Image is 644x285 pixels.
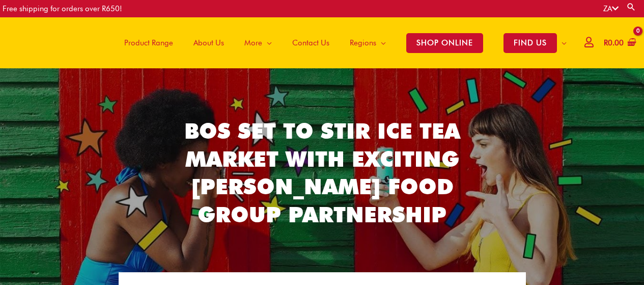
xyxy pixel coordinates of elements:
nav: Site Navigation [106,17,577,68]
a: Search button [626,2,636,12]
span: FIND US [503,33,557,53]
a: More [234,17,282,68]
h2: BOS Set to Stir Ice Tea Market with Exciting [PERSON_NAME] Food Group Partnership [175,117,470,228]
span: SHOP ONLINE [406,33,483,53]
a: Regions [340,17,396,68]
a: ZA [603,4,619,13]
span: Contact Us [292,28,329,58]
span: Product Range [124,28,173,58]
a: SHOP ONLINE [396,17,493,68]
span: About Us [193,28,224,58]
bdi: 0.00 [604,38,624,47]
a: Contact Us [282,17,340,68]
span: R [604,38,608,47]
a: View Shopping Cart, empty [602,32,636,55]
span: Regions [350,28,376,58]
span: More [244,28,262,58]
a: Product Range [114,17,183,68]
a: About Us [183,17,234,68]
